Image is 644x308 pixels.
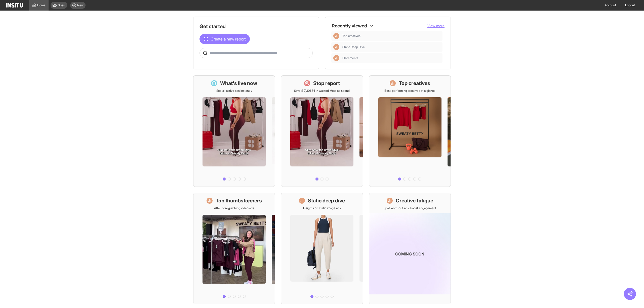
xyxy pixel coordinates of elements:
[303,206,341,210] p: Insights on static image ads
[342,34,440,38] span: Top creatives
[216,197,262,204] h1: Top thumbstoppers
[199,23,313,30] h1: Get started
[193,193,275,304] a: Top thumbstoppersAttention-grabbing video ads
[342,45,440,49] span: Static Deep Dive
[199,34,250,44] button: Create a new report
[308,197,345,204] h1: Static deep dive
[427,23,445,28] button: View more
[216,89,252,93] p: See all active ads instantly
[399,80,430,87] h1: Top creatives
[6,3,23,8] img: Logo
[214,206,254,210] p: Attention-grabbing video ads
[77,3,84,7] span: New
[58,3,65,7] span: Open
[294,89,350,93] p: Save £17,301.34 in wasted Meta ad spend
[193,75,275,187] a: What's live nowSee all active ads instantly
[211,36,246,42] span: Create a new report
[342,56,358,60] span: Placements
[313,80,340,87] h1: Stop report
[333,44,339,50] div: Insights
[37,3,46,7] span: Home
[427,24,445,28] span: View more
[342,34,360,38] span: Top creatives
[333,33,339,39] div: Insights
[281,75,363,187] a: Stop reportSave £17,301.34 in wasted Meta ad spend
[342,45,365,49] span: Static Deep Dive
[384,89,435,93] p: Best-performing creatives at a glance
[342,56,440,60] span: Placements
[281,193,363,304] a: Static deep diveInsights on static image ads
[333,55,339,61] div: Insights
[369,75,451,187] a: Top creativesBest-performing creatives at a glance
[220,80,257,87] h1: What's live now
